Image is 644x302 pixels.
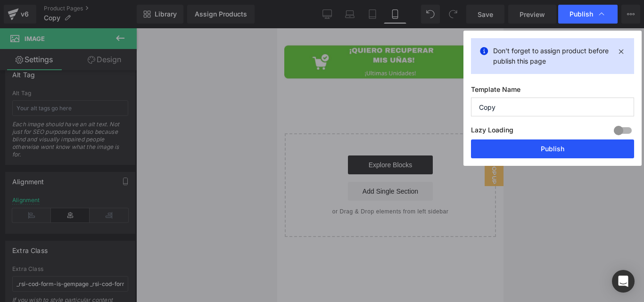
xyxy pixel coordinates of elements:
[493,46,612,66] p: Don't forget to assign product before publish this page
[570,10,593,18] span: Publish
[71,154,156,172] a: Add Single Section
[207,115,226,158] span: New Popup
[471,124,513,139] label: Lazy Loading
[471,139,634,158] button: Publish
[71,127,156,146] a: Explore Blocks
[612,270,635,293] div: Open Intercom Messenger
[471,85,634,98] label: Template Name
[23,180,204,187] p: or Drag & Drop elements from left sidebar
